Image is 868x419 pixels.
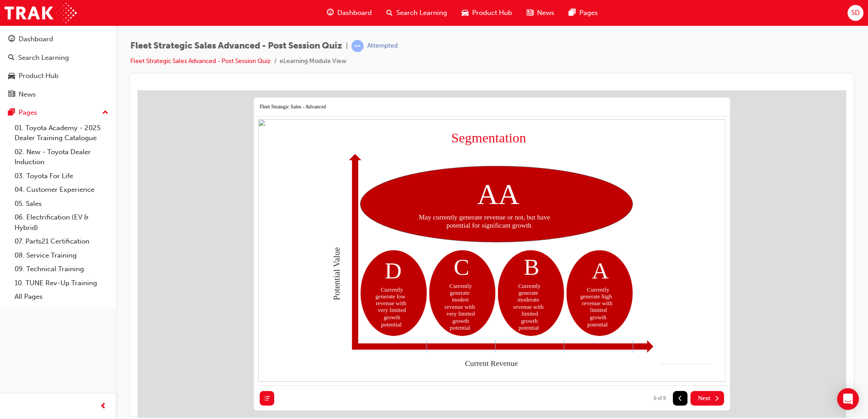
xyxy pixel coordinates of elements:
[537,8,554,18] span: News
[11,248,112,263] a: 08. Service Training
[4,86,112,103] a: News
[449,230,470,238] span: potential
[240,216,269,224] span: very limited
[11,145,112,169] a: 02. New - Toyota Dealer Induction
[380,191,403,200] span: Currently
[569,7,576,19] span: pages-icon
[562,4,605,22] a: pages-iconPages
[246,223,262,231] span: growth
[11,121,112,145] a: 01. Toyota Academy - 2025 Dealer Training Catalogue
[848,5,863,21] button: SD
[309,219,337,228] span: very limited
[8,109,15,117] span: pages-icon
[130,57,271,65] a: Fleet Strategic Sales Advanced - Post Session Quiz
[8,54,15,62] span: search-icon
[102,107,108,119] span: up-icon
[312,199,332,207] span: generate
[519,4,562,22] a: news-iconNews
[386,160,401,193] span: B
[8,72,15,80] span: car-icon
[18,53,69,63] div: Search Learning
[315,226,331,234] span: growth
[11,197,112,211] a: 05. Sales
[8,35,15,44] span: guage-icon
[4,49,112,66] a: Search Learning
[243,195,265,203] span: Currently
[11,262,112,276] a: 09. Technical Training
[837,388,859,410] div: Open Intercom Messenger
[238,202,268,210] span: generate low
[11,290,112,304] a: All Pages
[381,199,401,207] span: generate
[384,219,400,228] span: limited
[386,7,393,19] span: search-icon
[8,91,15,99] span: news-icon
[19,89,36,100] div: News
[19,71,59,81] div: Product Hub
[351,40,364,52] span: learningRecordVerb_ATTEMPT-icon
[312,191,334,200] span: Currently
[5,3,77,23] img: Trak
[337,8,372,18] span: Dashboard
[384,226,400,234] span: growth
[11,183,112,197] a: 04. Customer Experience
[381,234,401,242] span: potential
[454,164,471,197] span: A
[516,305,528,311] div: 6 of 9
[247,164,264,197] span: D
[327,7,334,19] span: guage-icon
[238,209,269,217] span: revenue with
[11,234,112,248] a: 07. Parts21 Certification
[851,8,860,18] span: SD
[396,8,447,18] span: Search Learning
[444,209,475,217] span: revenue with
[316,160,331,193] span: C
[281,122,412,132] span: May currently generate revenue or not, but have
[472,8,512,18] span: Product Hub
[454,4,519,22] a: car-iconProduct Hub
[443,202,474,210] span: generate high
[314,205,331,214] span: modest
[11,169,112,183] a: 03. Toyota For Life
[367,42,398,50] div: Attempted
[453,216,469,224] span: limited
[312,234,332,242] span: potential
[4,104,112,121] button: Pages
[462,7,469,19] span: car-icon
[327,268,380,279] span: Current Revenue
[340,83,382,125] span: AA
[452,223,469,231] span: growth
[19,34,53,44] div: Dashboard
[4,31,112,48] a: Dashboard
[19,107,37,118] div: Pages
[579,8,598,18] span: Pages
[130,41,342,51] span: Fleet Strategic Sales Advanced - Post Session Quiz
[375,212,406,220] span: revenue with
[346,41,348,51] span: |
[449,195,471,203] span: Currently
[4,68,112,84] a: Product Hub
[243,230,264,238] span: potential
[379,4,454,22] a: search-iconSearch Learning
[527,7,533,19] span: news-icon
[192,157,205,210] span: Potential Value
[380,205,402,214] span: moderate
[309,130,394,140] span: potential for significant growth
[320,4,379,22] a: guage-iconDashboard
[4,29,112,104] button: DashboardSearch LearningProduct HubNews
[314,38,389,58] span: Segmentation
[307,212,337,220] span: revenue with
[122,13,188,20] div: Fleet Strategic Sales - Advanced
[280,56,346,67] li: eLearning Module View
[11,276,112,290] a: 10. TUNE Rev-Up Training
[560,304,572,312] span: Next
[100,401,107,412] span: prev-icon
[11,210,112,234] a: 06. Electrification (EV & Hybrid)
